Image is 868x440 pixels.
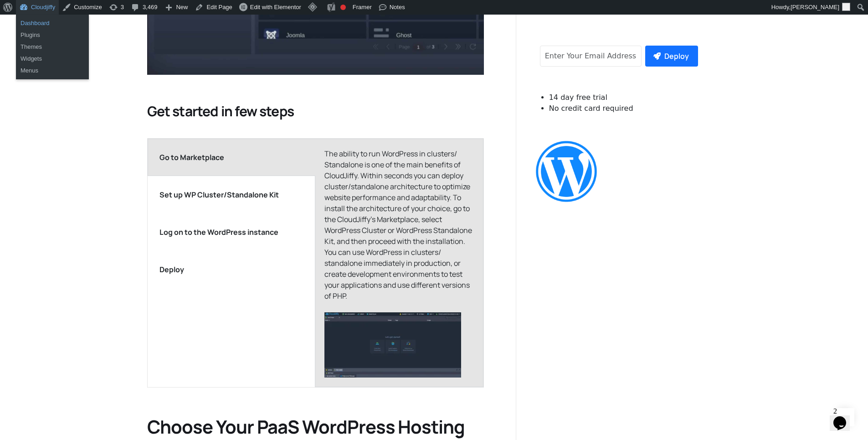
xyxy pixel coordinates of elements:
img: Wordpress_Image.png [534,140,598,203]
h4: Get started in few steps [147,102,484,120]
ul: Cloudjiffy [16,38,89,79]
li: 14 day free trial [549,92,708,103]
a: Themes [16,41,89,53]
a: Menus [16,65,89,77]
div: Deploy [148,251,316,288]
span: [PERSON_NAME] [791,4,839,10]
iframe: chat widget [830,404,859,431]
div: The ability to run WordPress in clusters/ Standalone is one of the main benefits of CloudJiffy. W... [315,139,483,387]
ul: Cloudjiffy [16,15,89,44]
button: Deploy [645,46,698,67]
div: Set up WP Cluster/Standalone Kit [148,176,316,213]
a: Widgets [16,53,89,65]
div: Go to Marketplace [148,139,316,176]
span: Edit with Elementor [250,4,301,10]
input: Enter Your Email Address [540,46,642,67]
div: Log on to the WordPress instance [148,213,316,251]
li: No credit card required [549,103,708,114]
a: Dashboard [16,17,89,29]
a: Plugins [16,29,89,41]
div: Focus keyphrase not set [340,5,346,10]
